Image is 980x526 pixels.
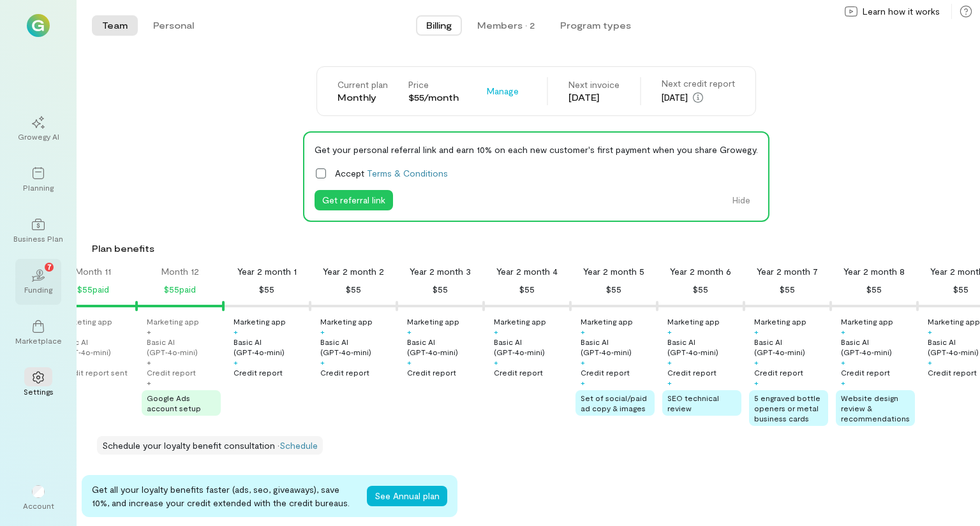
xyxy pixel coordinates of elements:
div: Funding [24,284,52,295]
div: Credit report [841,367,890,377]
button: Program types [550,15,641,36]
div: Price [408,78,459,91]
span: Google Ads account setup [147,393,201,413]
div: + [667,326,672,337]
div: $55 [259,282,274,297]
button: Get referral link [315,190,393,210]
div: $55 [953,282,969,297]
div: + [320,357,325,367]
div: [DATE] [568,91,620,104]
div: Basic AI (GPT‑4o‑mini) [494,337,568,357]
div: Year 2 month 5 [583,265,644,278]
a: Business Plan [15,208,61,254]
div: + [147,326,151,337]
div: $55 [693,282,708,297]
div: + [928,326,932,337]
div: Growegy AI [18,131,59,142]
a: Planning [15,157,61,203]
div: Basic AI (GPT‑4o‑mini) [754,337,828,357]
div: Members · 2 [477,19,535,32]
div: + [407,326,412,337]
div: + [928,357,932,367]
div: $55 [606,282,621,297]
div: Manage [479,81,526,101]
a: Funding [15,259,61,305]
div: Plan benefits [92,242,975,255]
div: Year 2 month 3 [410,265,471,278]
div: Basic AI (GPT‑4o‑mini) [60,337,134,357]
div: Marketing app [320,316,373,326]
div: Get all your loyalty benefits faster (ads, seo, giveaways), save 10%, and increase your credit ex... [92,483,357,509]
div: Marketing app [928,316,980,326]
div: + [494,357,498,367]
div: Marketing app [407,316,459,326]
div: Marketing app [841,316,893,326]
div: Marketing app [581,316,633,326]
div: Month 12 [161,265,199,278]
div: Year 2 month 6 [670,265,731,278]
div: + [754,377,759,388]
div: Credit report [234,367,283,377]
span: Set of social/paid ad copy & images [581,393,647,413]
div: + [320,326,325,337]
div: + [581,357,585,367]
div: Business Plan [13,233,63,244]
div: Year 2 month 2 [323,265,384,278]
div: Monthly [338,91,388,104]
div: Year 2 month 7 [757,265,818,278]
div: Next invoice [568,78,620,91]
div: + [581,377,585,388]
div: $55 paid [164,282,196,297]
div: + [147,357,151,367]
div: Account [23,500,54,511]
div: Next credit report [662,77,735,90]
div: Marketplace [15,335,62,346]
div: + [754,357,759,367]
span: SEO technical review [667,393,719,413]
div: [DATE] [662,90,735,105]
div: $55 paid [77,282,109,297]
button: See Annual plan [367,486,447,506]
a: Settings [15,361,61,407]
span: Website design review & recommendations [841,393,910,423]
div: + [754,326,759,337]
button: Personal [143,15,204,36]
div: Basic AI (GPT‑4o‑mini) [407,337,481,357]
div: + [667,357,672,367]
div: Basic AI (GPT‑4o‑mini) [841,337,915,357]
div: Credit report [407,367,456,377]
div: Year 2 month 4 [496,265,558,278]
div: Marketing app [147,316,199,326]
div: Marketing app [60,316,112,326]
div: Settings [24,386,54,397]
div: Planning [23,182,54,193]
div: $55 [780,282,795,297]
div: Marketing app [494,316,546,326]
div: Year 2 month 1 [237,265,297,278]
a: Marketplace [15,310,61,356]
span: Schedule your loyalty benefit consultation · [102,440,279,451]
span: Billing [426,19,452,32]
div: $55 [519,282,535,297]
div: + [147,377,151,388]
div: Credit report [581,367,630,377]
span: 5 engraved bottle openers or metal business cards [754,393,820,423]
div: Get your personal referral link and earn 10% on each new customer's first payment when you share ... [315,143,758,156]
a: Growegy AI [15,106,61,152]
div: $55 [866,282,882,297]
div: Marketing app [667,316,720,326]
div: Basic AI (GPT‑4o‑mini) [234,337,308,357]
button: Billing [416,15,462,36]
div: Month 11 [75,265,111,278]
div: Credit report sent [60,367,128,377]
div: Credit report [147,367,196,377]
div: Credit report [320,367,369,377]
div: $55 [346,282,361,297]
div: + [234,326,238,337]
span: 7 [47,261,52,272]
div: Credit report [494,367,543,377]
div: Basic AI (GPT‑4o‑mini) [320,337,394,357]
a: Terms & Conditions [367,168,448,179]
div: Current plan [338,78,388,91]
div: $55 [433,282,448,297]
